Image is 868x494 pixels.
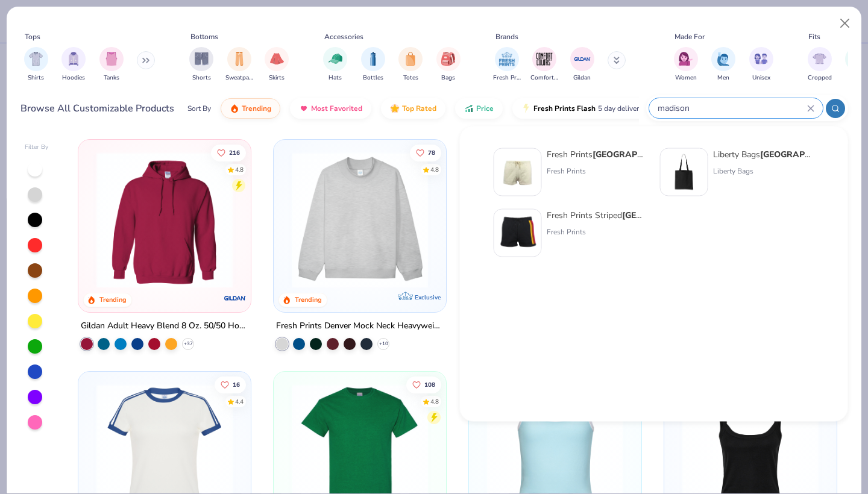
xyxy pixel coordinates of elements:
[530,47,558,83] button: filter button
[713,166,814,177] div: Liberty Bags
[674,47,698,83] button: filter button
[834,12,857,35] button: Close
[329,52,342,66] img: Hats Image
[361,47,385,83] button: filter button
[67,52,80,66] img: Hoodies Image
[324,31,363,42] div: Accessories
[717,52,730,66] img: Men Image
[233,381,241,387] span: 16
[221,98,280,119] button: Trending
[424,381,435,387] span: 108
[184,340,193,348] span: + 37
[717,73,729,83] span: Men
[622,210,713,221] strong: [GEOGRAPHIC_DATA]
[665,154,703,191] img: c431783e-cbdd-48fb-9d05-12a25a95a0ef
[105,52,118,66] img: Tanks Image
[521,104,531,113] img: flash.gif
[808,31,820,42] div: Fits
[573,50,591,68] img: Gildan Image
[493,73,521,83] span: Fresh Prints
[760,149,851,160] strong: [GEOGRAPHIC_DATA]
[223,286,247,310] img: Gildan logo
[187,103,211,114] div: Sort By
[25,143,49,152] div: Filter By
[436,47,461,83] div: filter for Bags
[455,98,503,119] button: Price
[533,104,596,113] span: Fresh Prints Flash
[711,47,735,83] button: filter button
[390,104,400,113] img: TopRated.gif
[99,47,124,83] div: filter for Tanks
[754,52,768,66] img: Unisex Image
[428,149,435,155] span: 78
[570,47,594,83] button: filter button
[752,73,770,83] span: Unisex
[299,104,309,113] img: most_fav.gif
[265,47,289,83] button: filter button
[436,47,461,83] button: filter button
[404,52,417,66] img: Totes Image
[547,209,648,222] div: Fresh Prints Striped Shorts
[808,73,832,83] span: Cropped
[530,47,558,83] div: filter for Comfort Colors
[656,101,807,115] input: Try "T-Shirt"
[415,293,441,301] span: Exclusive
[547,227,648,237] div: Fresh Prints
[212,144,247,161] button: Like
[192,73,211,83] span: Shorts
[410,144,441,161] button: Like
[535,50,553,68] img: Comfort Colors Image
[270,52,284,66] img: Skirts Image
[430,397,439,406] div: 4.8
[189,47,213,83] div: filter for Shorts
[28,73,44,83] span: Shirts
[99,47,124,83] button: filter button
[547,148,648,161] div: Fresh Prints Shorts
[236,165,244,174] div: 4.8
[215,376,247,393] button: Like
[29,52,43,66] img: Shirts Image
[20,101,174,116] div: Browse All Customizable Products
[195,52,209,66] img: Shorts Image
[24,47,48,83] div: filter for Shirts
[547,166,648,177] div: Fresh Prints
[379,340,388,348] span: + 10
[363,73,383,83] span: Bottles
[90,152,239,288] img: 01756b78-01f6-4cc6-8d8a-3c30c1a0c8ac
[230,104,239,113] img: trending.gif
[242,104,271,113] span: Trending
[674,47,698,83] div: filter for Women
[361,47,385,83] div: filter for Bottles
[269,73,285,83] span: Skirts
[225,73,253,83] span: Sweatpants
[398,47,423,83] div: filter for Totes
[593,149,684,160] strong: [GEOGRAPHIC_DATA]
[81,319,248,334] div: Gildan Adult Heavy Blend 8 Oz. 50/50 Hooded Sweatshirt
[441,52,454,66] img: Bags Image
[749,47,773,83] div: filter for Unisex
[104,73,119,83] span: Tanks
[276,319,444,334] div: Fresh Prints Denver Mock Neck Heavyweight Sweatshirt
[323,47,347,83] div: filter for Hats
[675,31,705,42] div: Made For
[713,148,814,161] div: Liberty Bags Basic Tote
[711,47,735,83] div: filter for Men
[225,47,253,83] button: filter button
[24,47,48,83] button: filter button
[495,31,518,42] div: Brands
[499,154,536,191] img: 57e454c6-5c1c-4246-bc67-38b41f84003c
[381,98,445,119] button: Top Rated
[402,104,436,113] span: Top Rated
[675,73,697,83] span: Women
[366,52,380,66] img: Bottles Image
[329,73,342,83] span: Hats
[499,214,536,252] img: 3f403884-36cc-46cc-ab9b-40697cf84ff8
[530,73,558,83] span: Comfort Colors
[512,98,652,119] button: Fresh Prints Flash5 day delivery
[62,73,85,83] span: Hoodies
[441,73,455,83] span: Bags
[749,47,773,83] button: filter button
[403,73,418,83] span: Totes
[236,397,244,406] div: 4.4
[286,152,434,288] img: f5d85501-0dbb-4ee4-b115-c08fa3845d83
